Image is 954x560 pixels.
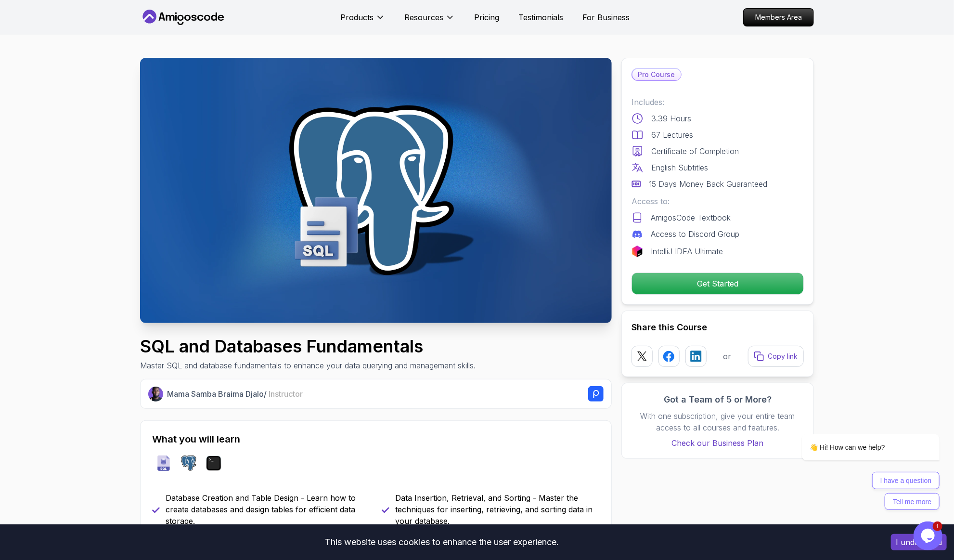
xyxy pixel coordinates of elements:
a: Check our Business Plan [632,437,804,449]
iframe: chat widget [771,359,944,517]
p: or [723,351,732,362]
iframe: chat widget [914,521,944,550]
a: Members Area [743,8,814,26]
div: This website uses cookies to enhance the user experience. [7,532,877,553]
p: Master SQL and database fundamentals to enhance your data querying and management skills. [140,360,476,371]
img: sql-and-db-fundamentals_thumbnail [140,58,612,323]
p: 67 Lectures [651,129,693,141]
button: Copy link [748,346,804,367]
a: Testimonials [518,12,563,23]
p: Pro Course [632,69,681,80]
p: Members Area [744,9,813,26]
a: For Business [582,12,630,23]
p: Database Creation and Table Design - Learn how to create databases and design tables for efficien... [166,492,370,527]
p: 15 Days Money Back Guaranteed [649,178,767,190]
img: sql logo [156,456,171,471]
h2: What you will learn [152,432,600,446]
span: Instructor [269,389,303,399]
img: terminal logo [206,456,221,471]
p: Get Started [632,273,803,294]
h2: Share this Course [632,321,804,334]
p: Mama Samba Braima Djalo / [167,388,303,400]
p: AmigosCode Textbook [651,212,731,223]
p: Access to: [632,195,804,207]
button: Products [340,12,385,31]
p: Data Insertion, Retrieval, and Sorting - Master the techniques for inserting, retrieving, and sor... [395,492,600,527]
p: With one subscription, give your entire team access to all courses and features. [632,410,804,433]
p: Includes: [632,96,804,108]
p: IntelliJ IDEA Ultimate [651,246,723,257]
h1: SQL and Databases Fundamentals [140,337,476,356]
h3: Got a Team of 5 or More? [632,393,804,406]
img: jetbrains logo [632,246,643,257]
p: Resources [404,12,443,23]
p: Products [340,12,374,23]
button: Accept cookies [891,534,947,550]
a: Pricing [474,12,499,23]
p: 3.39 Hours [651,113,691,124]
button: Get Started [632,273,804,295]
p: Copy link [768,352,798,361]
img: Nelson Djalo [148,387,163,402]
p: Access to Discord Group [651,228,739,240]
button: Resources [404,12,455,31]
p: Certificate of Completion [651,145,739,157]
img: postgres logo [181,456,196,471]
p: English Subtitles [651,162,708,173]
